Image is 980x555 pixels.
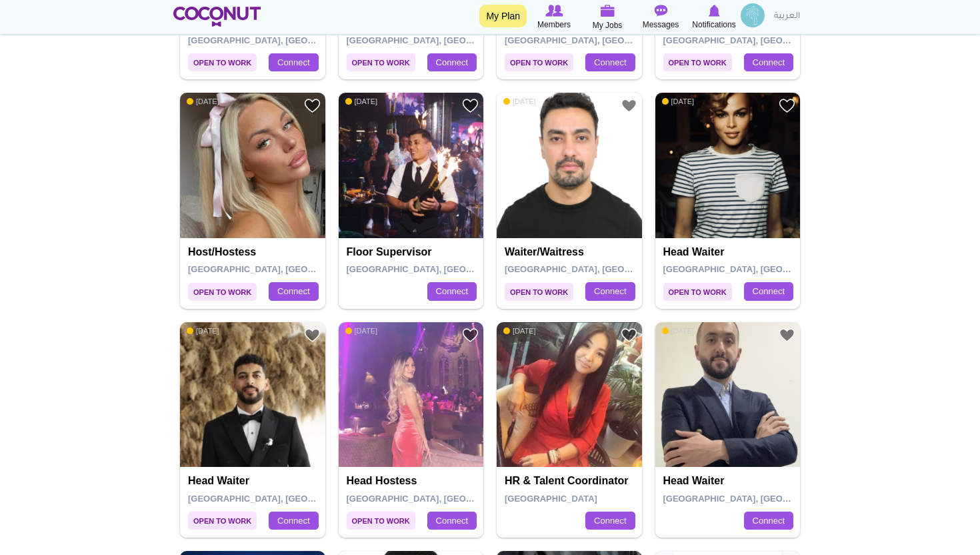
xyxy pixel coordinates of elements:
[462,327,479,344] a: Add to Favourites
[545,5,563,17] img: Browse Members
[662,97,695,106] span: [DATE]
[779,327,795,344] a: Add to Favourites
[347,53,415,71] span: Open to Work
[188,494,378,504] span: [GEOGRAPHIC_DATA], [GEOGRAPHIC_DATA]
[188,512,257,530] span: Open to Work
[347,475,479,487] h4: Head Hostess
[663,246,796,258] h4: Head Waiter
[427,512,477,530] a: Connect
[479,5,527,27] a: My Plan
[621,97,637,114] a: Add to Favourites
[585,512,635,530] a: Connect
[663,35,853,45] span: [GEOGRAPHIC_DATA], [GEOGRAPHIC_DATA]
[663,53,732,71] span: Open to Work
[188,283,257,301] span: Open to Work
[462,97,479,114] a: Add to Favourites
[767,3,807,30] a: العربية
[304,327,321,344] a: Add to Favourites
[692,18,735,31] span: Notifications
[600,5,615,17] img: My Jobs
[505,246,637,258] h4: Waiter/Waitress
[187,97,219,106] span: [DATE]
[188,35,378,45] span: [GEOGRAPHIC_DATA], [GEOGRAPHIC_DATA]
[427,282,477,301] a: Connect
[744,53,793,72] a: Connect
[744,282,793,301] a: Connect
[585,282,635,301] a: Connect
[503,97,536,106] span: [DATE]
[643,18,679,31] span: Messages
[188,53,257,71] span: Open to Work
[505,264,695,274] span: [GEOGRAPHIC_DATA], [GEOGRAPHIC_DATA]
[663,283,732,301] span: Open to Work
[505,283,573,301] span: Open to Work
[505,494,597,504] span: [GEOGRAPHIC_DATA]
[663,475,796,487] h4: Head Waiter
[269,282,318,301] a: Connect
[345,326,378,336] span: [DATE]
[347,35,537,45] span: [GEOGRAPHIC_DATA], [GEOGRAPHIC_DATA]
[188,246,321,258] h4: Host/Hostess
[427,53,477,72] a: Connect
[269,53,318,72] a: Connect
[585,53,635,72] a: Connect
[347,264,537,274] span: [GEOGRAPHIC_DATA], [GEOGRAPHIC_DATA]
[345,97,378,106] span: [DATE]
[663,264,853,274] span: [GEOGRAPHIC_DATA], [GEOGRAPHIC_DATA]
[654,5,667,17] img: Messages
[187,326,219,336] span: [DATE]
[505,53,573,71] span: Open to Work
[663,494,853,504] span: [GEOGRAPHIC_DATA], [GEOGRAPHIC_DATA]
[744,512,793,530] a: Connect
[188,475,321,487] h4: Head Waiter
[621,327,637,344] a: Add to Favourites
[527,3,581,31] a: Browse Members Members
[505,475,637,487] h4: HR & Talent Coordinator
[687,3,741,31] a: Notifications Notifications
[173,7,261,27] img: Home
[505,35,695,45] span: [GEOGRAPHIC_DATA], [GEOGRAPHIC_DATA]
[269,512,318,530] a: Connect
[347,512,415,530] span: Open to Work
[634,3,687,31] a: Messages Messages
[503,326,536,336] span: [DATE]
[347,494,537,504] span: [GEOGRAPHIC_DATA], [GEOGRAPHIC_DATA]
[779,97,795,114] a: Add to Favourites
[581,3,634,32] a: My Jobs My Jobs
[188,264,378,274] span: [GEOGRAPHIC_DATA], [GEOGRAPHIC_DATA]
[662,326,695,336] span: [DATE]
[347,246,479,258] h4: Floor Supervisor
[593,19,623,32] span: My Jobs
[304,97,321,114] a: Add to Favourites
[709,5,720,17] img: Notifications
[537,18,571,31] span: Members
